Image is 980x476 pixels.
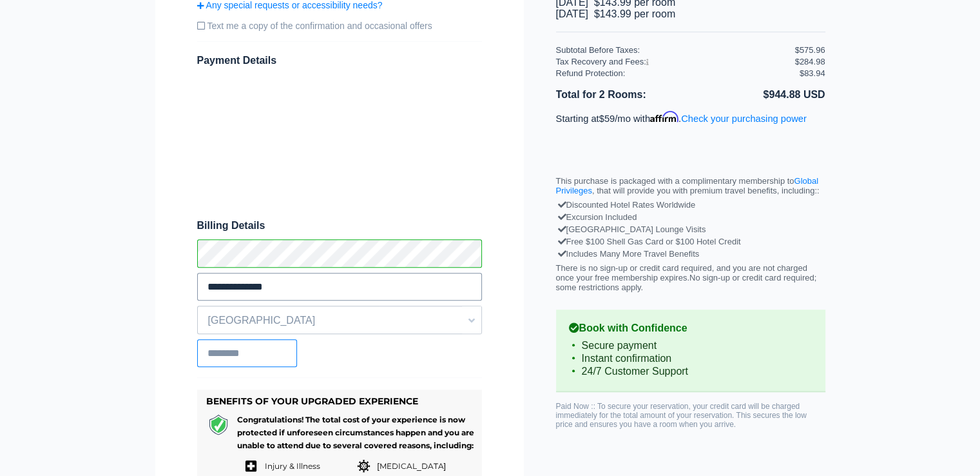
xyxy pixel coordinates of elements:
[559,248,822,260] div: Includes Many More Travel Benefits
[556,402,807,429] span: Paid Now :: To secure your reservation, your credit card will be charged immediately for the tota...
[556,273,817,292] span: No sign-up or credit card required; some restrictions apply.
[569,352,812,365] li: Instant confirmation
[556,86,691,103] li: Total for 2 Rooms:
[197,15,482,36] label: Text me a copy of the confirmation and occasional offers
[556,45,795,55] div: Subtotal Before Taxes:
[556,135,825,149] iframe: PayPal Message 1
[556,176,819,195] a: Global Privileges
[556,111,825,124] p: Starting at /mo with .
[556,57,795,66] div: Tax Recovery and Fees:
[559,235,822,248] div: Free $100 Shell Gas Card or $100 Hotel Credit
[650,111,678,123] span: Affirm
[198,310,481,332] span: [GEOGRAPHIC_DATA]
[599,114,615,124] span: $59
[569,365,812,378] li: 24/7 Customer Support
[197,220,482,232] span: Billing Details
[556,68,800,78] div: Refund Protection:
[569,339,812,352] li: Secure payment
[195,72,485,206] iframe: Secure payment input frame
[556,176,825,195] p: This purchase is packaged with a complimentary membership to , that will provide you with premium...
[559,211,822,223] div: Excursion Included
[795,57,825,66] div: $284.98
[559,199,822,211] div: Discounted Hotel Rates Worldwide
[556,263,825,292] p: There is no sign-up or credit card required, and you are not charged once your free membership ex...
[681,114,807,124] a: Check your purchasing power - Learn more about Affirm Financing (opens in modal)
[795,45,825,55] div: $575.96
[197,55,277,66] span: Payment Details
[559,223,822,235] div: [GEOGRAPHIC_DATA] Lounge Visits
[556,8,676,19] span: [DATE] $143.99 per room
[569,322,812,334] b: Book with Confidence
[800,68,825,78] div: $83.94
[691,86,825,103] li: $944.88 USD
